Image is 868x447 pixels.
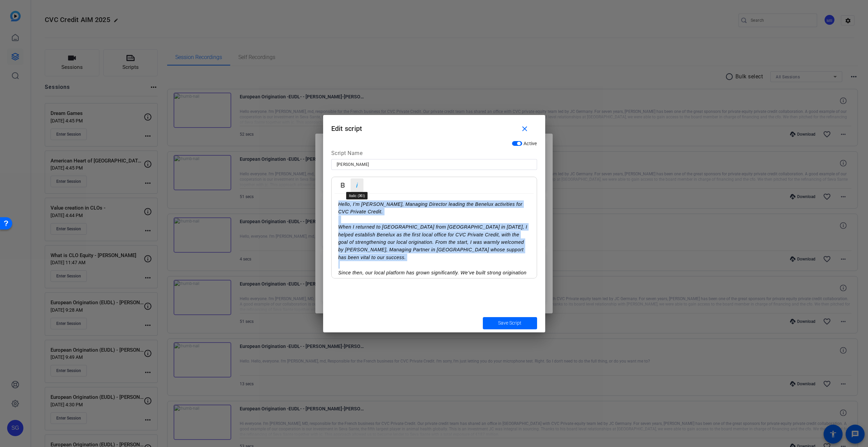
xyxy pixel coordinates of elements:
span: Save Script [498,319,521,327]
button: Bold (⌘B) [336,178,349,192]
div: Italic (⌘I) [346,192,368,199]
mat-icon: close [520,125,529,133]
em: When I returned to [GEOGRAPHIC_DATA] from [GEOGRAPHIC_DATA] in [DATE], I helped establish Benelux... [338,224,528,260]
button: Save Script [483,317,537,329]
h1: Edit script [323,115,545,137]
em: Hello, I’m [PERSON_NAME], Managing Director leading the Benelux activities for CVC Private Credit. [338,201,522,214]
div: Script Name [331,149,537,159]
input: Enter Script Name [337,160,532,169]
em: Since then, our local platform has grown significantly. We’ve built strong origination and execut... [338,270,527,291]
span: Active [524,141,537,146]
